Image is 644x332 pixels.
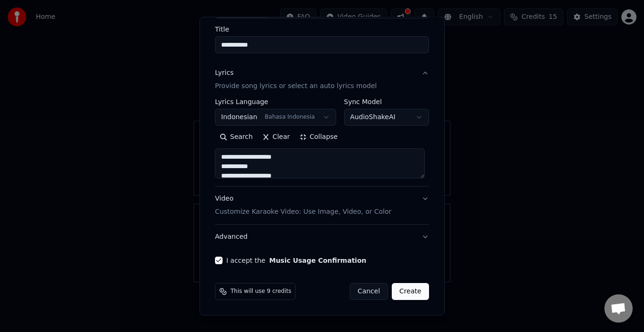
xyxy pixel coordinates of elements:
p: Customize Karaoke Video: Use Image, Video, or Color [215,207,391,217]
label: Title [215,26,429,32]
button: Create [392,283,429,300]
div: LyricsProvide song lyrics or select an auto lyrics model [215,98,429,186]
button: LyricsProvide song lyrics or select an auto lyrics model [215,61,429,98]
button: I accept the [269,257,366,264]
label: Lyrics Language [215,98,336,105]
div: Video [215,194,391,217]
button: VideoCustomize Karaoke Video: Use Image, Video, or Color [215,186,429,224]
button: Advanced [215,225,429,249]
p: Provide song lyrics or select an auto lyrics model [215,81,377,91]
label: Sync Model [344,98,429,105]
button: Collapse [295,130,343,145]
button: Search [215,130,257,145]
button: Cancel [350,283,388,300]
div: Lyrics [215,68,233,78]
button: Clear [257,130,295,145]
span: This will use 9 credits [231,288,291,295]
label: I accept the [226,257,366,264]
